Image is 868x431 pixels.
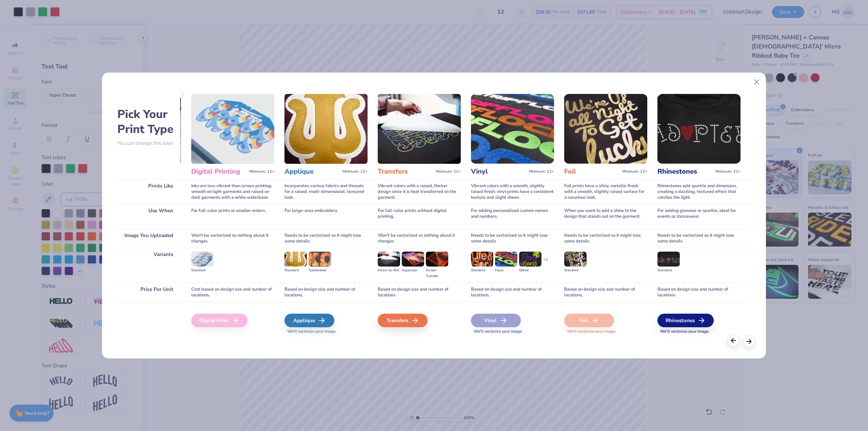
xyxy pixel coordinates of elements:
span: Minimum: 12+ [622,169,647,174]
div: When you want to add a shine to the design that stands out on the garment. [564,204,647,229]
button: Close [750,76,763,89]
h3: Rhinestones [657,167,713,176]
span: Minimum: 12+ [249,169,274,174]
div: Transfers [378,314,428,327]
div: Vibrant colors with a smooth, slightly raised finish; vinyl prints have a consistent texture and ... [471,179,554,204]
div: Vibrant colors with a raised, thicker design since it is heat transferred on the garment. [378,179,461,204]
div: For full-color prints without digital printing. [378,204,461,229]
div: Rhinestones [657,314,714,327]
span: We'll vectorize your image. [284,329,368,334]
span: Minimum: 12+ [436,169,461,174]
img: Supacolor [402,252,424,267]
img: Direct-to-film [378,252,400,267]
div: Standard [284,268,307,273]
div: Price Per Unit [117,283,180,302]
img: Standard [284,252,307,267]
img: Standard [191,252,214,267]
img: Standard [657,252,680,267]
img: Rhinestones [657,94,741,164]
div: Vinyl [471,314,521,327]
span: Minimum: 12+ [342,169,368,174]
div: Variants [117,248,180,283]
div: Based on design size and number of locations. [471,283,554,302]
div: Based on design size and number of locations. [657,283,741,302]
span: We'll vectorize your image. [564,329,647,334]
div: Standard [471,268,493,273]
div: Glitter [519,268,541,273]
h3: Vinyl [471,167,526,176]
div: Standard [657,268,680,273]
span: Minimum: 12+ [715,169,741,174]
div: Based on design size and number of locations. [564,283,647,302]
div: Prints Like [117,179,180,204]
div: Won't be vectorized so nothing about it changes [191,229,274,248]
div: Needs to be vectorized so it might lose some details [284,229,368,248]
h2: Pick Your Print Type [117,107,180,137]
img: Digital Printing [191,94,274,164]
div: Standard [564,268,587,273]
img: Standard [471,252,493,267]
div: Needs to be vectorized so it might lose some details [657,229,741,248]
div: Direct-to-film [378,268,400,273]
div: Inks are less vibrant than screen printing; smooth on light garments and raised on dark garments ... [191,179,274,204]
div: For adding personalized custom names and numbers. [471,204,554,229]
div: Foil [564,314,614,327]
img: Screen Transfer [426,252,448,267]
div: Won't be vectorized so nothing about it changes [378,229,461,248]
img: Standard [564,252,587,267]
div: Needs to be vectorized so it might lose some details [564,229,647,248]
img: Transfers [378,94,461,164]
span: Minimum: 12+ [529,169,554,174]
div: Based on design size and number of locations. [378,283,461,302]
div: Based on design size and number of locations. [284,283,368,302]
div: Supacolor [402,268,424,273]
img: Foil [564,94,647,164]
img: Flock [495,252,517,267]
div: Standard [191,268,214,273]
h3: Applique [284,167,340,176]
div: Image You Uploaded [117,229,180,248]
h3: Foil [564,167,619,176]
span: We'll vectorize your image. [657,329,741,334]
div: Screen Transfer [426,268,448,279]
div: Applique [284,314,334,327]
div: Flock [495,268,517,273]
div: For large-area embroidery. [284,204,368,229]
p: You can change this later. [117,140,180,146]
img: Glitter [519,252,541,267]
div: Cost based on design size and number of locations. [191,283,274,302]
div: Foil prints have a shiny, metallic finish with a smooth, slightly raised surface for a luxurious ... [564,179,647,204]
div: For full-color prints or smaller orders. [191,204,274,229]
img: Vinyl [471,94,554,164]
div: For adding glamour or sparkle, ideal for events or dancewear. [657,204,741,229]
div: Rhinestones add sparkle and dimension, creating a dazzling, textured effect that catches the light. [657,179,741,204]
div: Incorporates various fabrics and threads for a raised, multi-dimensional, textured look. [284,179,368,204]
div: + 1 [543,257,548,268]
h3: Transfers [378,167,433,176]
div: Use When [117,204,180,229]
div: Digital Print [191,314,248,327]
h3: Digital Printing [191,167,246,176]
img: Sublimated [309,252,331,267]
div: Sublimated [309,268,331,273]
img: Applique [284,94,368,164]
div: Needs to be vectorized so it might lose some details [471,229,554,248]
span: We'll vectorize your image. [471,329,554,334]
